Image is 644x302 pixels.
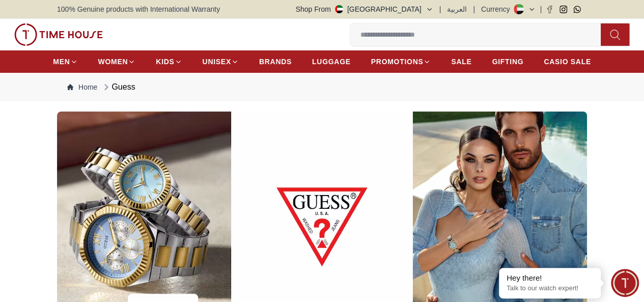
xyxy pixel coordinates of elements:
a: Whatsapp [573,6,581,13]
a: Facebook [546,6,553,13]
span: UNISEX [203,57,231,67]
span: WOMEN [98,57,128,67]
div: Currency [481,4,514,14]
span: | [439,4,441,14]
a: KIDS [156,52,182,71]
span: | [540,4,542,14]
div: Hey there! [507,273,593,283]
a: LUGGAGE [312,52,351,71]
span: SALE [451,57,471,67]
a: BRANDS [259,52,292,71]
span: | [473,4,475,14]
button: العربية [447,4,467,14]
img: United Arab Emirates [335,5,343,13]
p: Talk to our watch expert! [507,284,593,293]
span: PROMOTIONS [371,57,424,67]
a: WOMEN [98,52,136,71]
a: Home [67,82,97,92]
a: MEN [53,52,77,71]
span: BRANDS [259,57,292,67]
span: MEN [53,57,70,67]
div: Guess [101,81,135,93]
a: SALE [451,52,471,71]
img: ... [14,23,103,46]
button: Shop From[GEOGRAPHIC_DATA] [296,4,433,14]
span: GIFTING [492,57,523,67]
span: LUGGAGE [312,57,351,67]
a: CASIO SALE [544,52,591,71]
a: UNISEX [203,52,239,71]
a: PROMOTIONS [371,52,431,71]
div: Chat Widget [611,269,639,297]
span: 100% Genuine products with International Warranty [57,4,220,14]
span: CASIO SALE [544,57,591,67]
span: KIDS [156,57,174,67]
nav: Breadcrumb [57,73,587,101]
a: Instagram [559,6,567,13]
a: GIFTING [492,52,523,71]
